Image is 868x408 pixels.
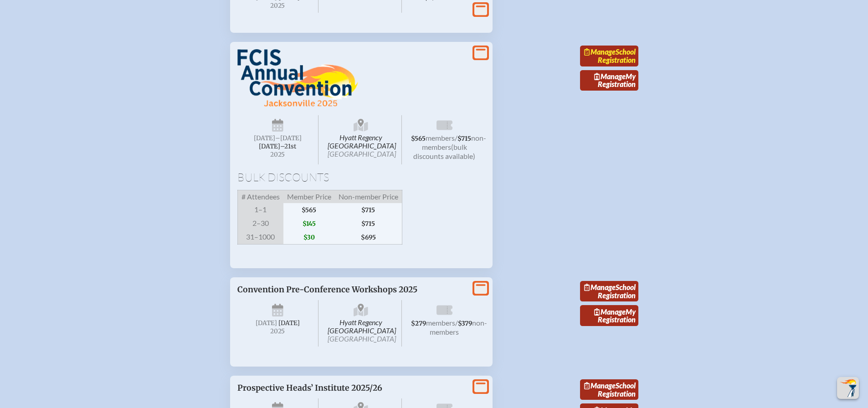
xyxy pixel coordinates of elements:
button: Scroll Top [837,377,859,399]
span: Hyatt Regency [GEOGRAPHIC_DATA] [320,300,402,347]
span: 2025 [245,328,311,335]
span: $565 [411,135,426,143]
span: $565 [283,203,335,217]
span: $695 [335,230,402,245]
span: [DATE] [278,319,300,327]
span: Convention Pre-Conference Workshops 2025 [237,285,417,295]
span: [GEOGRAPHIC_DATA] [328,334,396,343]
span: $715 [335,217,402,230]
h1: Bulk Discounts [237,172,485,183]
span: [DATE]–⁠21st [259,143,296,150]
span: members [426,318,455,327]
a: ManageMy Registration [580,305,638,326]
span: 1–1 [237,203,283,217]
span: Prospective Heads’ Institute 2025/26 [237,383,382,393]
span: –[DATE] [275,134,302,142]
span: Manage [594,72,626,81]
a: ManageSchool Registration [580,281,638,302]
span: $279 [411,320,426,327]
a: ManageSchool Registration [580,46,638,66]
span: 2–30 [237,217,283,230]
span: $715 [335,203,402,217]
span: 2025 [245,151,311,158]
span: $379 [458,320,472,327]
span: 2025 [245,2,311,9]
span: members [426,133,455,142]
a: ManageMy Registration [580,70,638,91]
span: non-members [430,318,487,336]
span: / [455,133,457,142]
span: Hyatt Regency [GEOGRAPHIC_DATA] [320,115,402,164]
img: FCIS Convention 2025 [237,49,358,107]
span: / [455,318,458,327]
a: ManageSchool Registration [580,379,638,400]
span: Member Price [283,190,335,203]
span: Manage [584,47,616,56]
span: non-members [422,133,486,151]
span: Non-member Price [335,190,402,203]
img: To the top [839,379,857,397]
span: $715 [457,135,471,143]
span: # Attendees [237,190,283,203]
span: $145 [283,217,335,230]
span: $30 [283,230,335,245]
span: (bulk discounts available) [413,143,475,160]
span: 31–1000 [237,230,283,245]
span: Manage [584,283,616,291]
span: [DATE] [254,134,275,142]
span: Manage [594,307,626,316]
span: [DATE] [256,319,277,327]
span: Manage [584,381,616,390]
span: [GEOGRAPHIC_DATA] [328,149,396,158]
